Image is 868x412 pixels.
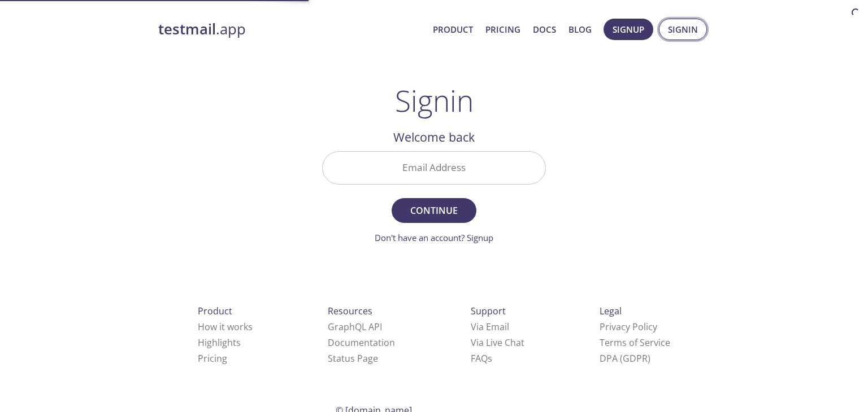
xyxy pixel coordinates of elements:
[198,305,232,317] span: Product
[392,198,476,223] button: Continue
[485,22,520,37] a: Pricing
[328,321,382,333] a: GraphQL API
[158,20,424,39] a: testmail.app
[604,19,653,40] button: Signup
[600,305,622,317] span: Legal
[471,336,524,349] a: Via Live Chat
[328,336,395,349] a: Documentation
[471,321,509,333] a: Via Email
[533,22,556,37] a: Docs
[328,305,372,317] span: Resources
[158,19,216,39] strong: testmail
[471,352,492,365] a: FAQ
[322,128,546,147] h2: Welcome back
[198,336,241,349] a: Highlights
[600,336,670,349] a: Terms of Service
[568,22,592,37] a: Blog
[471,305,506,317] span: Support
[600,321,657,333] a: Privacy Policy
[328,352,378,365] a: Status Page
[433,22,473,37] a: Product
[659,19,707,40] button: Signin
[668,22,698,37] span: Signin
[395,84,474,117] h1: Signin
[375,232,493,243] a: Don't have an account? Signup
[198,321,253,333] a: How it works
[198,352,227,365] a: Pricing
[488,352,492,365] span: s
[404,203,464,218] span: Continue
[600,352,650,365] a: DPA (GDPR)
[613,22,644,37] span: Signup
